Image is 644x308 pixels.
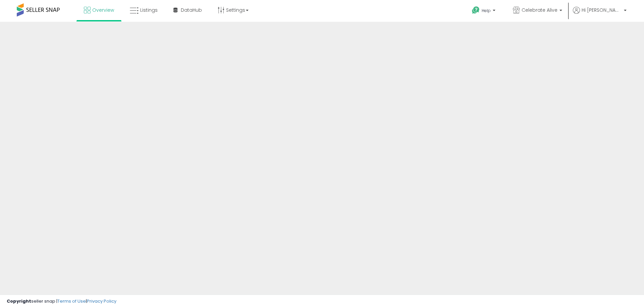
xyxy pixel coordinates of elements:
[482,8,491,13] span: Help
[57,298,86,304] a: Terms of Use
[573,7,627,22] a: Hi [PERSON_NAME]
[7,298,31,304] strong: Copyright
[7,298,116,305] div: seller snap | |
[522,7,557,13] span: Celebrate Alive
[181,7,202,13] span: DataHub
[582,7,622,13] span: Hi [PERSON_NAME]
[140,7,158,13] span: Listings
[87,298,116,304] a: Privacy Policy
[92,7,114,13] span: Overview
[472,6,480,14] i: Get Help
[467,1,502,22] a: Help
